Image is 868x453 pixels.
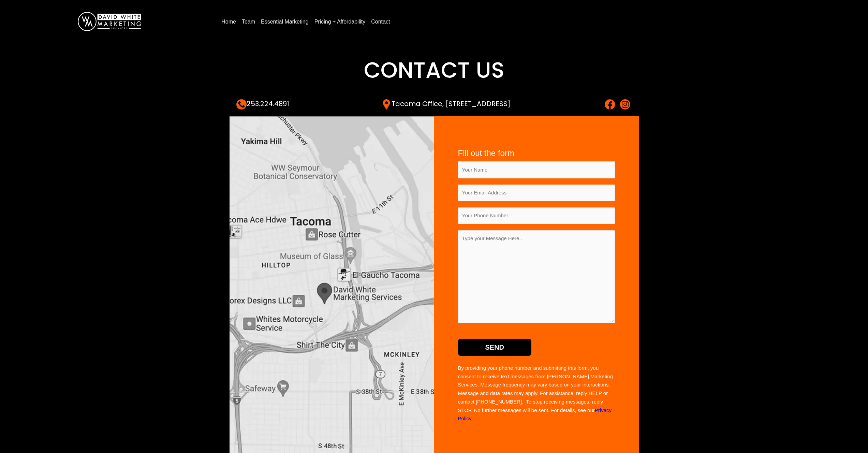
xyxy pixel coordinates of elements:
a: DavidWhite-Marketing-Logo [78,18,141,24]
h4: Fill out the form [458,148,615,158]
a: Tacoma Office, [STREET_ADDRESS] [381,99,511,108]
p: By providing your phone number and submitting this form, you consent to receive text messages fro... [458,364,615,423]
input: Send [458,339,532,356]
input: Your Phone Number [458,207,615,224]
img: DavidWhite-Marketing-Logo [78,12,141,31]
span: Contact Us [364,55,504,85]
a: Home [219,16,239,27]
a: Essential Marketing [258,16,311,27]
form: Contact form [458,148,615,356]
a: Team [239,16,258,27]
a: Contact [368,16,393,27]
input: Your Name [458,161,615,178]
a: Pricing + Affordability [312,16,368,27]
a: Privacy Policy [458,407,612,422]
a: 253.224.4891 [236,99,289,108]
nav: Menu [219,16,854,27]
